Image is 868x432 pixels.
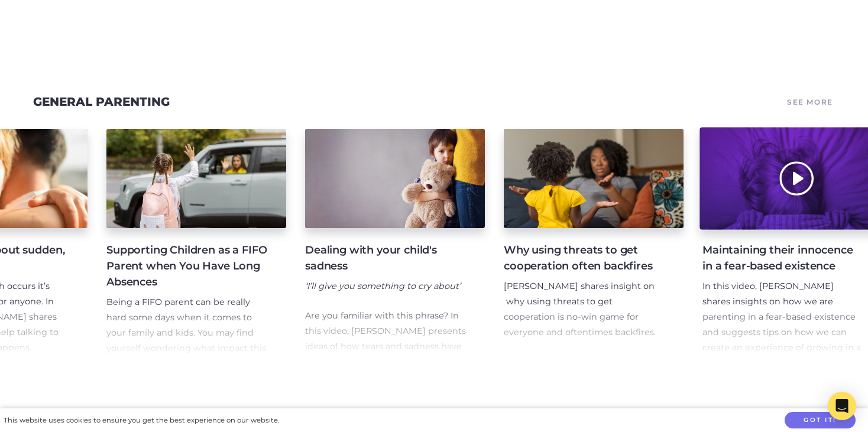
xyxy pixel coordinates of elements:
a: Why using threats to get cooperation often backfires [PERSON_NAME] shares insight on why using th... [504,129,684,356]
a: General Parenting [33,95,170,109]
a: See More [785,93,835,110]
div: Open Intercom Messenger [828,392,856,420]
h4: Why using threats to get cooperation often backfires [504,242,665,274]
div: This website uses cookies to ensure you get the best experience on our website. [4,414,279,427]
a: Dealing with your child's sadness ‘I’ll give you something to cry about’ Are you familiar with th... [305,129,485,356]
a: Supporting Children as a FIFO Parent when You Have Long Absences Being a FIFO parent can be reall... [106,129,286,356]
p: Are you familiar with this phrase? In this video, [PERSON_NAME] presents ideas of how tears and s... [305,308,466,401]
button: Got it! [785,412,856,429]
h4: Dealing with your child's sadness [305,242,466,274]
h4: Supporting Children as a FIFO Parent when You Have Long Absences [106,242,267,290]
em: ‘I’ll give you something to cry about’ [305,281,461,291]
h4: Maintaining their innocence in a fear-based existence [702,242,863,274]
p: [PERSON_NAME] shares insight on why using threats to get cooperation is no-win game for everyone ... [504,279,665,340]
p: In this video, [PERSON_NAME] shares insights on how we are parenting in a fear-based existence an... [702,279,863,371]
